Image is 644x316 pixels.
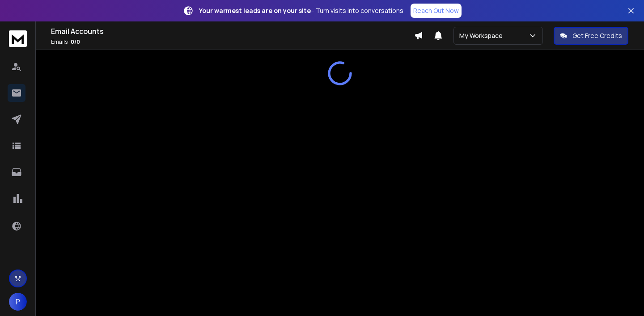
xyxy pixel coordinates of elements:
span: 0 / 0 [71,38,80,46]
p: Reach Out Now [413,6,459,15]
button: Get Free Credits [554,27,628,45]
strong: Your warmest leads are on your site [199,6,311,15]
button: P [9,293,27,311]
p: My Workspace [459,31,506,40]
a: Reach Out Now [411,4,462,18]
p: – Turn visits into conversations [199,6,403,15]
img: logo [9,30,27,47]
p: Get Free Credits [572,31,622,40]
h1: Email Accounts [51,26,414,37]
p: Emails : [51,38,414,46]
